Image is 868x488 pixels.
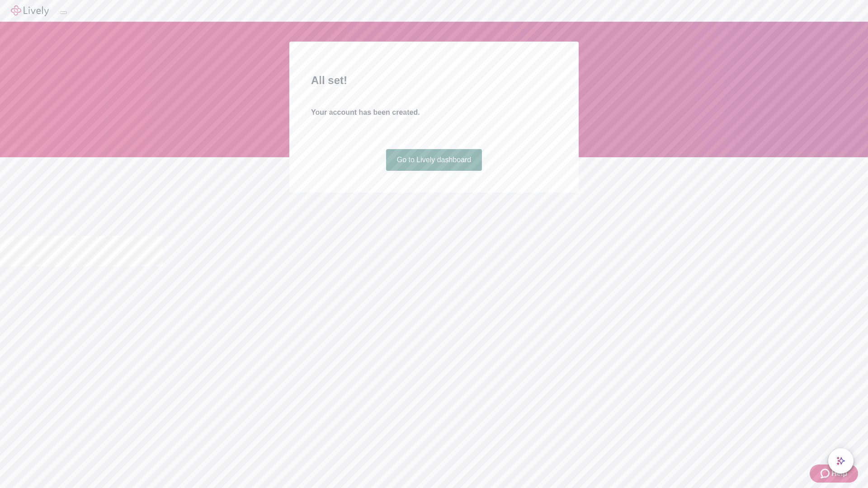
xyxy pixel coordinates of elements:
[821,468,831,479] svg: Zendesk support icon
[831,468,847,479] span: Help
[836,456,845,465] svg: Lively AI Assistant
[810,465,858,483] button: Zendesk support iconHelp
[60,11,67,14] button: Log out
[11,5,49,16] img: Lively
[311,107,557,118] h4: Your account has been created.
[311,72,557,89] h2: All set!
[386,149,482,171] a: Go to Lively dashboard
[828,448,854,474] button: chat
